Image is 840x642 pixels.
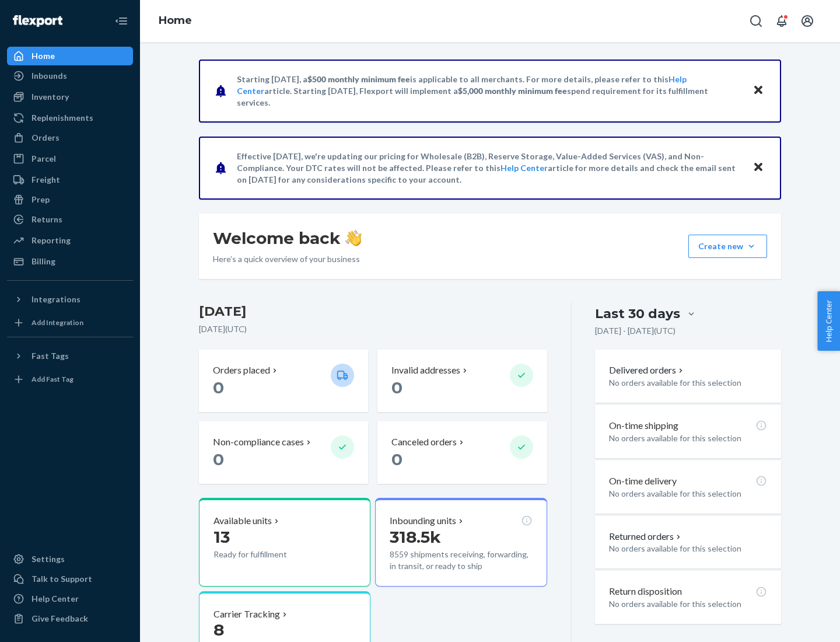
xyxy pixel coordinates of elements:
[213,514,272,528] p: Available units
[237,151,741,186] p: Effective [DATE], we're updating our pricing for Wholesale (B2B), Reserve Storage, Value-Added Se...
[688,235,767,258] button: Create new
[307,74,410,84] span: $500 monthly minimum fee
[7,370,133,389] a: Add Fast Tag
[609,432,767,444] p: No orders available for this selection
[7,570,133,588] a: Talk to Support
[796,9,819,33] button: Open account menu
[501,163,548,173] a: Help Center
[199,498,370,587] button: Available units13Ready for fulfillment
[377,421,547,484] button: Canceled orders 0
[213,228,362,249] h1: Welcome back
[32,374,73,384] div: Add Fast Tag
[32,91,69,103] div: Inventory
[458,86,567,96] span: $5,000 monthly minimum fee
[32,235,71,246] div: Reporting
[609,598,767,610] p: No orders available for this selection
[7,210,133,229] a: Returns
[32,132,60,144] div: Orders
[7,88,133,106] a: Inventory
[213,527,230,547] span: 13
[237,74,741,109] p: Starting [DATE], a is applicable to all merchants. For more details, please refer to this article...
[345,230,362,246] img: hand-wave emoji
[609,488,767,500] p: No orders available for this selection
[7,47,133,65] a: Home
[609,474,677,488] p: On-time delivery
[7,149,133,168] a: Parcel
[744,9,768,33] button: Open Search Box
[7,313,133,332] a: Add Integration
[13,15,62,27] img: Flexport logo
[32,573,92,585] div: Talk to Support
[149,4,201,38] ol: breadcrumbs
[7,109,133,127] a: Replenishments
[7,609,133,628] button: Give Feedback
[32,214,62,225] div: Returns
[7,190,133,209] a: Prep
[7,128,133,147] a: Orders
[751,159,766,176] button: Close
[159,14,192,27] a: Home
[7,550,133,568] a: Settings
[391,378,402,397] span: 0
[377,350,547,412] button: Invalid addresses 0
[199,421,368,484] button: Non-compliance cases 0
[7,589,133,608] a: Help Center
[32,553,65,565] div: Settings
[7,231,133,250] a: Reporting
[595,305,680,323] div: Last 30 days
[32,194,50,205] div: Prep
[32,256,55,267] div: Billing
[32,613,88,624] div: Give Feedback
[213,549,321,560] p: Ready for fulfillment
[751,82,766,99] button: Close
[213,449,224,469] span: 0
[32,153,56,165] div: Parcel
[199,350,368,412] button: Orders placed 0
[770,9,793,33] button: Open notifications
[32,50,55,62] div: Home
[391,435,457,449] p: Canceled orders
[213,608,280,621] p: Carrier Tracking
[7,252,133,271] a: Billing
[32,70,67,82] div: Inbounds
[390,527,441,547] span: 318.5k
[7,347,133,365] button: Fast Tags
[213,378,224,397] span: 0
[391,449,402,469] span: 0
[609,364,685,377] button: Delivered orders
[32,317,83,327] div: Add Integration
[110,9,133,33] button: Close Navigation
[609,543,767,554] p: No orders available for this selection
[32,350,69,362] div: Fast Tags
[375,498,547,587] button: Inbounding units318.5k8559 shipments receiving, forwarding, in transit, or ready to ship
[213,435,304,449] p: Non-compliance cases
[390,514,456,528] p: Inbounding units
[32,294,80,305] div: Integrations
[817,291,840,351] button: Help Center
[32,593,79,605] div: Help Center
[7,67,133,85] a: Inbounds
[390,549,532,572] p: 8559 shipments receiving, forwarding, in transit, or ready to ship
[199,302,547,321] h3: [DATE]
[7,170,133,189] a: Freight
[213,620,224,640] span: 8
[391,364,460,377] p: Invalid addresses
[199,323,547,335] p: [DATE] ( UTC )
[609,530,683,543] button: Returned orders
[32,174,60,186] div: Freight
[7,290,133,309] button: Integrations
[32,112,93,124] div: Replenishments
[609,585,682,598] p: Return disposition
[609,377,767,389] p: No orders available for this selection
[213,364,270,377] p: Orders placed
[609,419,678,432] p: On-time shipping
[213,253,362,265] p: Here’s a quick overview of your business
[595,325,675,337] p: [DATE] - [DATE] ( UTC )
